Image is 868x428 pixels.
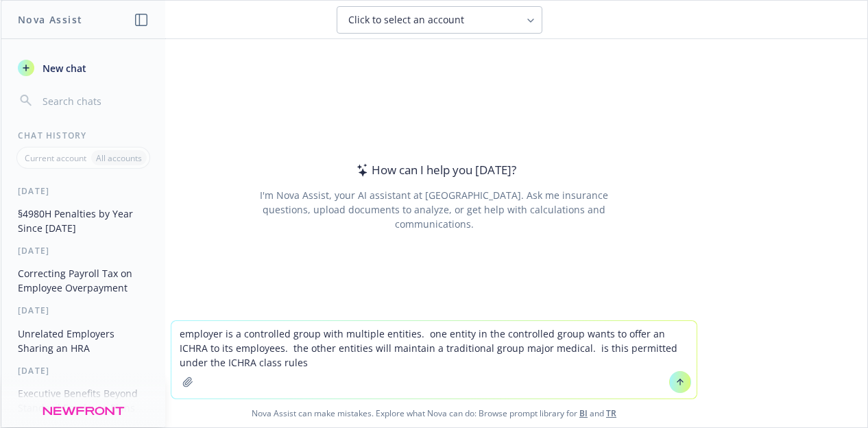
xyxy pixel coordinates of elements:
button: New chat [12,56,154,80]
button: Correcting Payroll Tax on Employee Overpayment [12,262,154,299]
div: [DATE] [1,305,165,316]
span: New chat [40,61,86,75]
span: Click to select an account [348,13,464,27]
div: [DATE] [1,185,165,197]
p: All accounts [96,152,142,164]
div: How can I help you [DATE]? [352,161,516,179]
p: Current account [25,152,86,164]
button: §4980H Penalties by Year Since [DATE] [12,202,154,239]
button: Executive Benefits Beyond Standard Employee Plans [12,382,154,419]
textarea: employer is a controlled group with multiple entities. one entity in the controlled group wants t... [171,321,697,399]
div: [DATE] [1,245,165,257]
button: Unrelated Employers Sharing an HRA [12,322,154,359]
button: Click to select an account [337,6,542,34]
a: TR [606,407,616,419]
input: Search chats [40,91,149,110]
div: Chat History [1,130,165,141]
div: I'm Nova Assist, your AI assistant at [GEOGRAPHIC_DATA]. Ask me insurance questions, upload docum... [241,188,627,231]
div: [DATE] [1,365,165,377]
span: Nova Assist can make mistakes. Explore what Nova can do: Browse prompt library for and [6,399,862,427]
h1: Nova Assist [18,12,82,27]
a: BI [579,407,588,419]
